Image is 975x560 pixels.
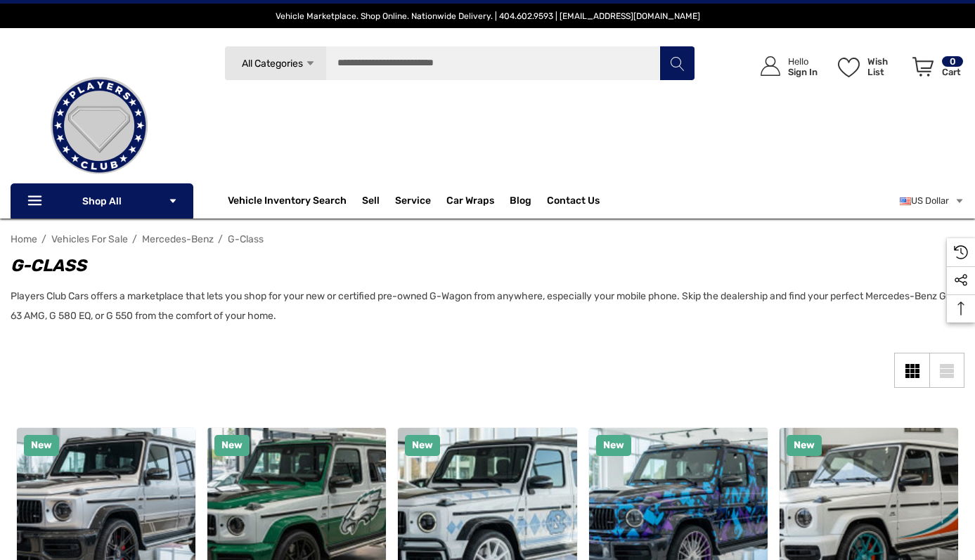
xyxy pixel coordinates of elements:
[362,195,380,210] span: Sell
[761,56,780,76] svg: Icon User Account
[446,187,510,215] a: Car Wraps
[838,58,860,77] svg: Wish List
[276,11,700,21] span: Vehicle Marketplace. Shop Online. Nationwide Delivery. | 404.602.9593 | [EMAIL_ADDRESS][DOMAIN_NAME]
[603,439,624,451] span: New
[362,187,395,215] a: Sell
[11,183,193,219] p: Shop All
[906,42,964,97] a: Cart with 0 items
[744,42,825,91] a: Sign in
[900,187,964,215] a: USD
[242,58,303,70] span: All Categories
[788,67,818,77] p: Sign In
[412,439,433,451] span: New
[142,233,214,245] a: Mercedes-Benz
[446,195,494,210] span: Car Wraps
[11,287,950,326] p: Players Club Cars offers a marketplace that lets you shop for your new or certified pre-owned G-W...
[26,193,47,209] svg: Icon Line
[228,233,264,245] a: G-Class
[31,439,52,451] span: New
[11,253,950,278] h1: G-Class
[947,301,975,315] svg: Top
[11,227,964,252] nav: Breadcrumb
[224,46,326,81] a: All Categories Icon Arrow Down Icon Arrow Up
[395,195,431,210] a: Service
[788,56,818,67] p: Hello
[659,46,695,81] button: Search
[29,56,169,196] img: Players Club | Cars For Sale
[832,42,906,91] a: Wish List Wish List
[547,195,600,210] a: Contact Us
[794,439,815,451] span: New
[510,195,531,210] a: Blog
[867,56,905,77] p: Wish List
[912,57,934,77] svg: Review Your Cart
[954,245,968,259] svg: Recently Viewed
[305,58,316,69] svg: Icon Arrow Down
[894,353,929,388] a: Grid View
[954,273,968,287] svg: Social Media
[168,196,178,206] svg: Icon Arrow Down
[221,439,243,451] span: New
[228,195,347,210] a: Vehicle Inventory Search
[942,56,963,67] p: 0
[11,233,37,245] a: Home
[942,67,963,77] p: Cart
[51,233,128,245] a: Vehicles For Sale
[929,353,964,388] a: List View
